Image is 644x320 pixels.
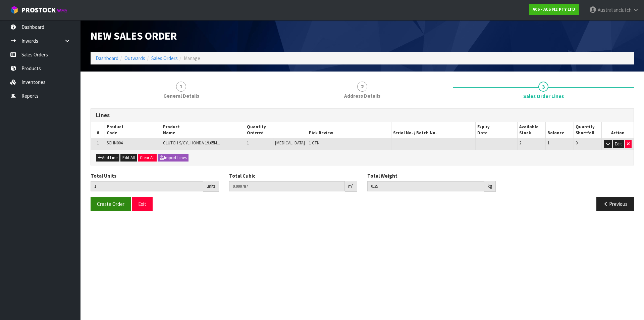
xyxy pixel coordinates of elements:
[245,122,307,138] th: Quantity Ordered
[120,154,137,162] button: Edit All
[10,6,18,14] img: cube-alt.png
[576,140,578,146] span: 0
[184,55,200,61] span: Manage
[598,7,632,13] span: Australianclutch
[124,55,145,61] a: Outwards
[484,181,496,192] div: kg
[91,181,203,191] input: Total Units
[275,140,305,146] span: [MEDICAL_DATA]
[345,181,357,192] div: m³
[309,140,320,146] span: 1 CTN
[533,6,575,12] strong: A06 - ACS NZ PTY LTD
[307,122,391,138] th: Pick Review
[91,103,634,217] span: Sales Order Lines
[163,140,220,146] span: CLUTCH S/CYL HONDA 19.05M...
[57,7,67,14] small: WMS
[518,122,546,138] th: Available Stock
[546,122,574,138] th: Balance
[523,93,564,100] span: Sales Order Lines
[613,140,624,148] button: Edit
[476,122,518,138] th: Expiry Date
[91,29,177,43] span: New Sales Order
[158,154,189,162] button: Import Lines
[91,122,105,138] th: #
[367,181,484,191] input: Total Weight
[367,172,397,179] label: Total Weight
[203,181,219,192] div: units
[96,112,629,119] h3: Lines
[357,82,367,92] span: 2
[163,92,199,99] span: General Details
[132,197,153,211] button: Exit
[547,140,549,146] span: 1
[176,82,186,92] span: 1
[538,82,548,92] span: 3
[574,122,602,138] th: Quantity Shortfall
[151,55,178,61] a: Sales Orders
[96,55,118,61] a: Dashboard
[97,140,99,146] span: 1
[391,122,476,138] th: Serial No. / Batch No.
[344,92,380,99] span: Address Details
[596,197,634,211] button: Previous
[97,201,124,207] span: Create Order
[519,140,521,146] span: 2
[247,140,249,146] span: 1
[161,122,245,138] th: Product Name
[107,140,123,146] span: SCHN004
[229,172,255,179] label: Total Cubic
[105,122,161,138] th: Product Code
[96,154,119,162] button: Add Line
[138,154,157,162] button: Clear All
[91,197,131,211] button: Create Order
[229,181,345,191] input: Total Cubic
[602,122,634,138] th: Action
[21,6,56,14] span: ProStock
[91,172,116,179] label: Total Units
